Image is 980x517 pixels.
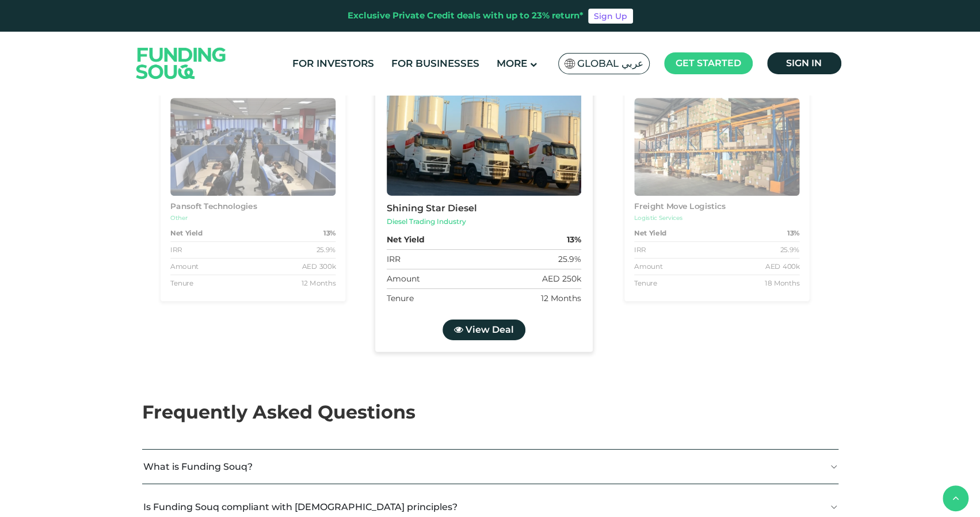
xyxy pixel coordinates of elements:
div: Diesel Trading Industry [386,216,581,227]
strong: Net Yield [634,229,666,239]
div: Tenure [170,279,193,289]
div: Logistic Services [634,214,799,222]
span: More [497,58,527,69]
span: View Deal [465,324,513,335]
div: Shining Star Diesel [386,202,581,215]
div: AED 250k [542,273,581,285]
div: Tenure [634,279,657,289]
div: 18 Months [765,279,799,289]
strong: Net Yield [386,234,424,246]
strong: 13% [566,234,581,246]
div: 12 Months [540,292,581,305]
a: For Businesses [388,54,482,73]
img: Business Image [386,81,581,196]
img: Business Image [170,98,335,196]
span: Frequently Asked Questions [142,401,415,423]
a: For Investors [289,54,377,73]
div: Tenure [386,292,413,305]
button: What is Funding Souq? [142,450,838,484]
a: Sign in [767,52,841,74]
a: View Deal [442,320,525,340]
div: Exclusive Private Credit deals with up to 23% return* [348,9,584,22]
span: Global عربي [577,57,643,70]
button: back [943,485,968,511]
div: Pansoft Technologies [170,201,335,212]
img: Logo [125,34,238,92]
div: IRR [386,253,400,265]
strong: Net Yield [170,229,202,239]
div: IRR [170,245,181,256]
div: 25.9% [780,245,799,256]
a: Sign Up [588,9,633,24]
span: Get started [676,58,741,69]
div: Amount [386,273,420,285]
div: IRR [634,245,646,256]
img: SA Flag [565,59,575,69]
div: 12 Months [301,279,335,289]
strong: 13% [323,229,335,239]
div: Freight Move Logistics [634,201,799,212]
div: 25.9% [316,245,335,256]
img: Business Image [634,98,799,196]
div: Amount [170,262,198,272]
strong: 13% [787,229,799,239]
div: Amount [634,262,662,272]
div: Other [170,214,335,222]
div: AED 300k [302,262,335,272]
div: 25.9% [558,253,581,265]
span: Sign in [786,58,822,69]
div: AED 400k [765,262,800,272]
